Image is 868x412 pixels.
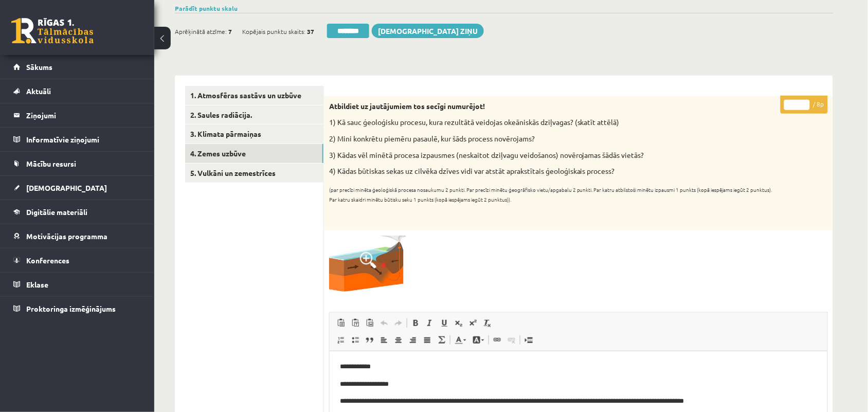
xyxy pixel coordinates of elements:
[451,316,466,330] a: Apakšraksts
[451,333,469,347] a: Teksta krāsa
[329,166,776,176] p: 4) Kādas būtiskas sekas uz cilvēka dzīves vidi var atstāt aprakstītais ģeoloģiskais process?
[185,164,323,183] a: 5. Vulkāni un zemestrīces
[391,333,406,347] a: Centrēti
[185,105,323,124] a: 2. Saules radiācija.
[13,297,141,320] a: Proktoringa izmēģinājums
[348,333,363,347] a: Ievietot/noņemt sarakstu ar aizzīmēm
[26,62,52,71] span: Sākums
[363,333,377,347] a: Bloka citāts
[420,333,435,347] a: Izlīdzināt malas
[13,273,141,296] a: Eklase
[26,183,107,192] span: [DEMOGRAPHIC_DATA]
[408,316,423,330] a: Treknraksts (vadīšanas taustiņš+B)
[26,207,87,217] span: Digitālie materiāli
[13,79,141,103] a: Aktuāli
[334,333,348,347] a: Ievietot/noņemt numurētu sarakstu
[228,24,232,39] span: 7
[13,128,141,151] a: Informatīvie ziņojumi
[406,333,420,347] a: Izlīdzināt pa labi
[372,24,484,38] a: [DEMOGRAPHIC_DATA] ziņu
[469,333,487,347] a: Fona krāsa
[13,103,141,127] a: Ziņojumi
[329,186,772,204] sub: (par precīzi minēta ģeoloģiskā procesa nosaukumu 2 punkti. Par precīzi minētu ģeogrāfisko vietu/a...
[329,236,406,292] img: zx1.png
[175,4,238,12] a: Parādīt punktu skalu
[26,86,51,96] span: Aktuāli
[435,333,449,347] a: Math
[423,316,437,330] a: Slīpraksts (vadīšanas taustiņš+I)
[391,316,406,330] a: Atkārtot (vadīšanas taustiņš+Y)
[185,124,323,144] a: 3. Klimata pārmaiņas
[329,117,776,128] p: 1) Kā sauc ģeoloģisku procesu, kura rezultātā veidojas okeāniskās dziļvagas? (skatīt attēlā)
[437,316,451,330] a: Pasvītrojums (vadīšanas taustiņš+U)
[348,316,363,330] a: Ievietot kā vienkāršu tekstu (vadīšanas taustiņš+pārslēgšanas taustiņš+V)
[26,103,141,127] legend: Ziņojumi
[26,256,69,265] span: Konferences
[377,333,391,347] a: Izlīdzināt pa kreisi
[466,316,480,330] a: Augšraksts
[185,86,323,105] a: 1. Atmosfēras sastāvs un uzbūve
[26,280,48,289] span: Eklase
[13,55,141,79] a: Sākums
[26,128,141,151] legend: Informatīvie ziņojumi
[11,18,94,44] a: Rīgas 1. Tālmācības vidusskola
[13,224,141,248] a: Motivācijas programma
[329,101,485,111] strong: Atbildiet uz jautājumiem tos secīgi numurējot!
[26,304,116,313] span: Proktoringa izmēģinājums
[377,316,391,330] a: Atcelt (vadīšanas taustiņš+Z)
[13,248,141,272] a: Konferences
[185,144,323,163] a: 4. Zemes uzbūve
[175,24,227,39] span: Aprēķinātā atzīme:
[521,333,536,347] a: Ievietot lapas pārtraukumu drukai
[26,159,76,168] span: Mācību resursi
[307,24,314,39] span: 37
[490,333,504,347] a: Saite (vadīšanas taustiņš+K)
[363,316,377,330] a: Ievietot no Worda
[13,200,141,224] a: Digitālie materiāli
[329,150,776,160] p: 3) Kādas vēl minētā procesa izpausmes (neskaitot dziļvagu veidošanos) novērojamas šādās vietās?
[781,96,828,114] p: / 8p
[329,134,776,144] p: 2) Mini konkrētu piemēru pasaulē, kur šāds process novērojams?
[242,24,305,39] span: Kopējais punktu skaits:
[13,152,141,175] a: Mācību resursi
[480,316,495,330] a: Noņemt stilus
[26,231,107,241] span: Motivācijas programma
[334,316,348,330] a: Ielīmēt (vadīšanas taustiņš+V)
[504,333,519,347] a: Atsaistīt
[13,176,141,200] a: [DEMOGRAPHIC_DATA]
